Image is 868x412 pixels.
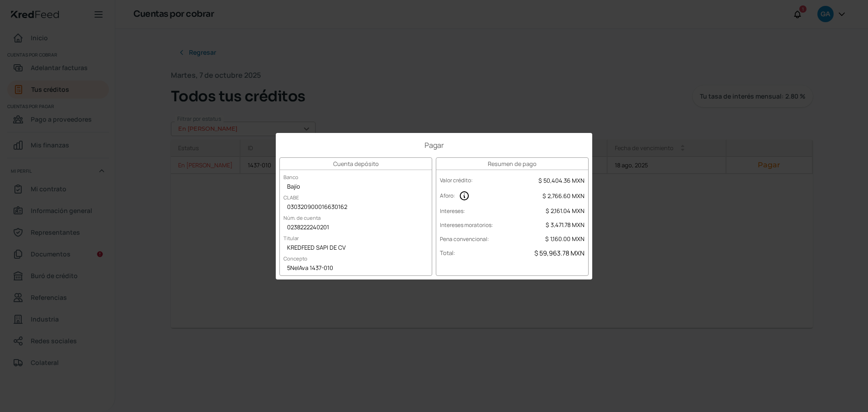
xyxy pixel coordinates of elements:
label: Banco [280,170,302,184]
label: Intereses moratorios : [440,221,493,229]
label: Aforo : [440,192,455,199]
h3: Resumen de pago [436,158,588,170]
label: CLABE [280,190,302,204]
span: $ 2,766.60 MXN [542,192,585,200]
h3: Cuenta depósito [280,158,432,170]
div: 030320900016630162 [280,201,432,214]
label: Pena convencional : [440,235,489,243]
div: 0238222240201 [280,221,432,235]
span: $ 50,404.36 MXN [538,176,585,185]
label: Núm. de cuenta [280,211,324,225]
div: 5NeIAva 1437-010 [280,262,432,275]
div: Bajío [280,180,432,194]
label: Titular [280,231,302,245]
h1: Pagar [279,140,589,150]
span: $ 59,963.78 MXN [534,249,585,257]
label: Concepto [280,251,311,265]
span: $ 3,471.78 MXN [546,221,585,229]
span: $ 2,161.04 MXN [546,207,585,215]
span: $ 1,160.00 MXN [545,235,585,243]
label: Valor crédito : [440,176,473,184]
label: Total : [440,249,455,257]
label: Intereses : [440,207,465,215]
div: KREDFEED SAPI DE CV [280,242,432,255]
